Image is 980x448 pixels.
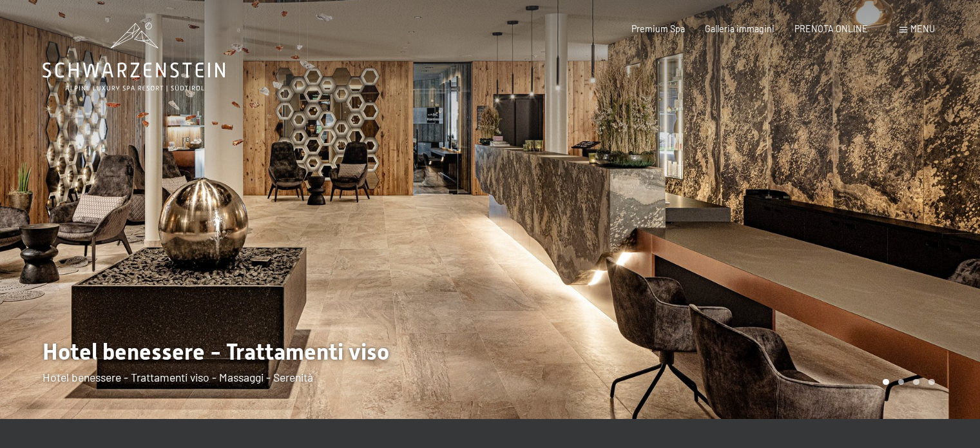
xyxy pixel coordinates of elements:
[928,379,935,385] div: Carousel Page 4
[883,379,889,385] div: Carousel Page 1 (Current Slide)
[898,379,905,385] div: Carousel Page 2
[705,23,774,34] a: Galleria immagini
[910,23,935,34] span: Menu
[794,23,868,34] a: PRENOTA ONLINE
[631,23,685,34] a: Premium Spa
[913,379,919,385] div: Carousel Page 3
[878,379,935,385] div: Carousel Pagination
